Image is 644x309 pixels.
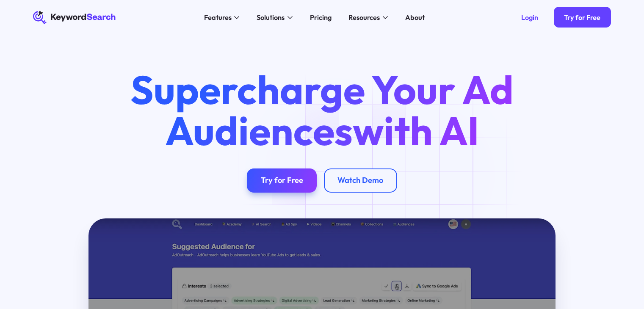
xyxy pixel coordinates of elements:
[564,13,600,22] div: Try for Free
[348,12,380,23] div: Resources
[554,7,611,28] a: Try for Free
[310,12,332,23] div: Pricing
[257,12,285,23] div: Solutions
[261,176,303,185] div: Try for Free
[337,176,383,185] div: Watch Demo
[521,13,538,22] div: Login
[114,69,529,151] h1: Supercharge Your Ad Audiences
[304,11,337,25] a: Pricing
[247,168,317,193] a: Try for Free
[405,12,425,23] div: About
[400,11,430,25] a: About
[204,12,232,23] div: Features
[511,7,548,28] a: Login
[353,105,479,155] span: with AI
